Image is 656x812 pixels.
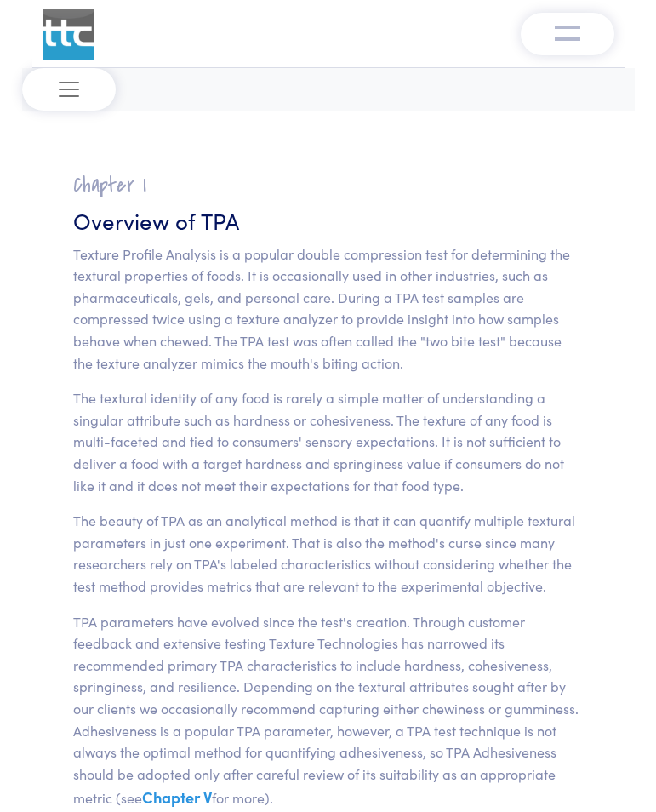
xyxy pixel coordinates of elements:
h3: Overview of TPA [73,205,584,236]
a: Chapter V [142,786,212,808]
p: The textural identity of any food is rarely a simple matter of understanding a singular attribute... [73,387,584,496]
p: Texture Profile Analysis is a popular double compression test for determining the textural proper... [73,243,584,375]
h2: Chapter I [73,172,584,198]
button: Toggle navigation [521,13,614,55]
p: TPA parameters have evolved since the test's creation. Through customer feedback and extensive te... [73,611,584,810]
button: Toggle navigation [22,68,116,111]
img: ttc_logo_1x1_v1.0.png [43,9,94,60]
p: The beauty of TPA as an analytical method is that it can quantify multiple textural parameters in... [73,510,584,597]
img: menu-v1.0.png [555,21,580,42]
